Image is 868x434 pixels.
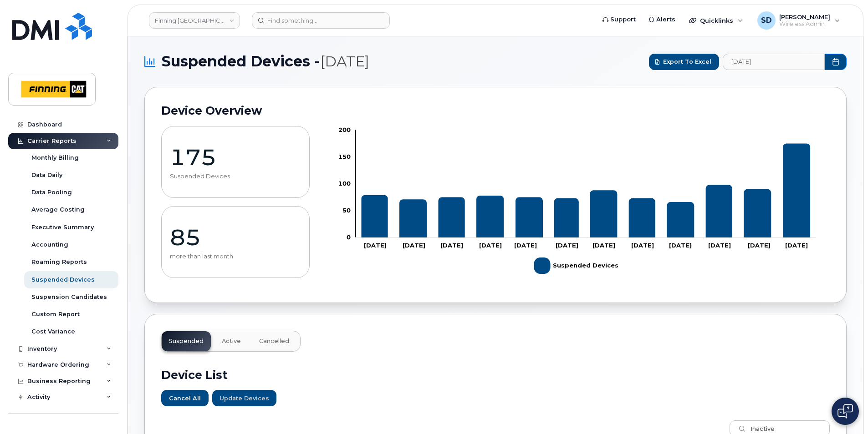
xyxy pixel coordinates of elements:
[347,233,351,241] tspan: 0
[212,390,276,406] button: Update Devices
[723,54,825,70] input: archived_billing_data
[649,54,719,70] button: Export to Excel
[534,254,618,278] g: Suspended Devices
[708,242,731,249] tspan: [DATE]
[169,394,201,403] span: Cancel All
[514,242,537,249] tspan: [DATE]
[364,242,387,249] tspan: [DATE]
[170,144,301,171] p: 175
[338,126,816,278] g: Chart
[837,404,853,419] img: Open chat
[320,53,369,70] span: [DATE]
[161,104,830,117] h2: Device Overview
[663,57,711,66] span: Export to Excel
[161,368,830,382] h2: Device List
[825,54,847,70] button: Choose Date
[259,338,289,345] span: Cancelled
[170,253,301,260] p: more than last month
[222,338,241,345] span: Active
[161,390,209,406] button: Cancel All
[534,254,618,278] g: Legend
[785,242,808,249] tspan: [DATE]
[669,242,692,249] tspan: [DATE]
[592,242,615,249] tspan: [DATE]
[748,242,771,249] tspan: [DATE]
[403,242,425,249] tspan: [DATE]
[170,173,301,180] p: Suspended Devices
[170,224,301,251] p: 85
[342,207,351,214] tspan: 50
[479,242,502,249] tspan: [DATE]
[162,53,369,71] span: Suspended Devices -
[440,242,463,249] tspan: [DATE]
[361,144,810,238] g: Suspended Devices
[338,153,351,160] tspan: 150
[338,126,351,133] tspan: 200
[556,242,578,249] tspan: [DATE]
[220,394,269,403] span: Update Devices
[631,242,654,249] tspan: [DATE]
[338,180,351,187] tspan: 100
